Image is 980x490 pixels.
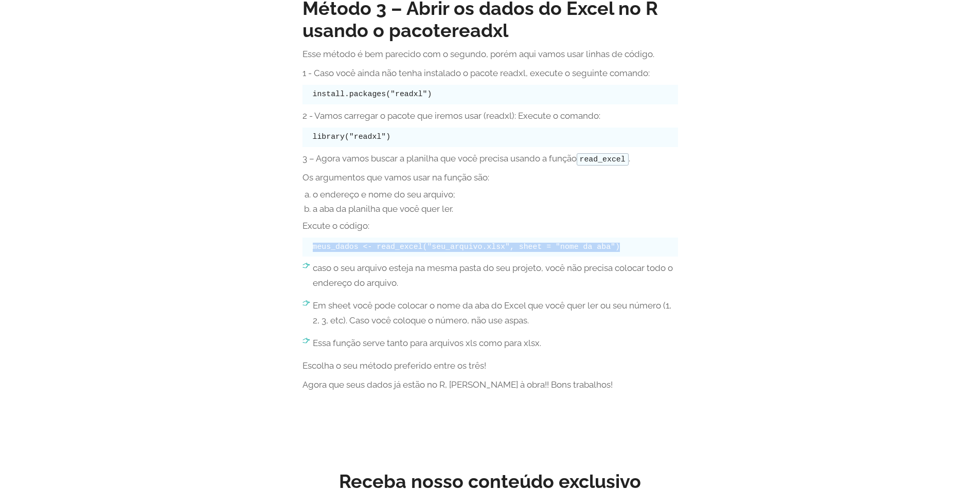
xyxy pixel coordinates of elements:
code: meus_dados <- read_excel("seu_arquivo.xlsx", sheet = "nome da aba") [313,243,620,251]
p: Agora que seus dados já estão no R, [PERSON_NAME] à obra!! Bons trabalhos! [302,377,678,392]
li: a aba da planilha que você quer ler. [313,204,678,214]
p: Em sheet você pode colocar o nome da aba do Excel que você quer ler ou seu número (1, 2, 3, etc).... [313,298,678,328]
code: library("readxl") [313,133,391,141]
code: read_excel [577,153,629,166]
p: 3 – Agora vamos buscar a planilha que você precisa usando a função . [302,151,678,166]
p: 2 - Vamos carregar o pacote que iremos usar (readxl): Execute o comando: [302,108,678,123]
p: Excute o código: [302,219,678,233]
p: Escolha o seu método preferido entre os três! [302,358,678,373]
p: 1 - Caso você ainda não tenha instalado o pacote readxl, execute o seguinte comando: [302,66,678,81]
p: Os argumentos que vamos usar na função são: [302,170,678,185]
p: Esse método é bem parecido com o segundo, porém aqui vamos usar linhas de código. [302,47,678,62]
strong: readxl [452,20,508,41]
p: Essa função serve tanto para arquivos xls como para xlsx. [313,336,678,351]
li: o endereço e nome do seu arquivo; [313,189,678,199]
code: install.packages("readxl") [313,90,432,98]
p: caso o seu arquivo esteja na mesma pasta do seu projeto, você não precisa colocar todo o endereço... [313,261,678,291]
